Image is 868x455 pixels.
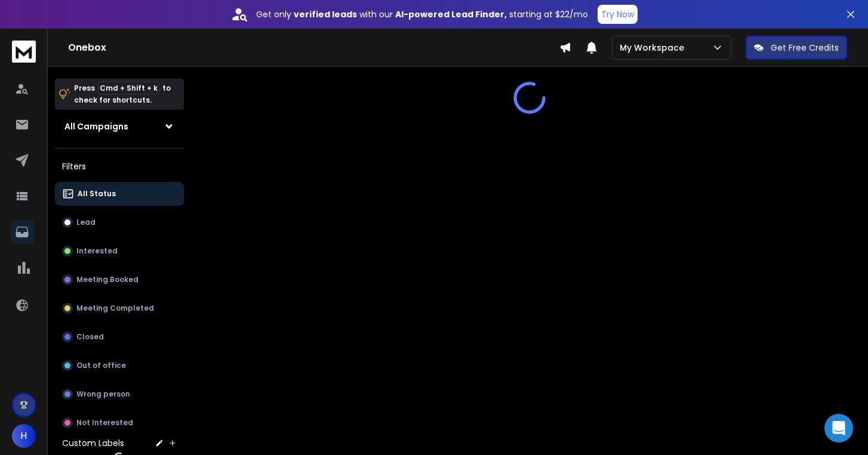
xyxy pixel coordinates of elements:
[64,120,128,132] h1: All Campaigns
[78,189,116,199] p: All Status
[620,42,689,54] p: My Workspace
[76,246,118,256] p: Interested
[55,268,184,292] button: Meeting Booked
[55,354,184,377] button: Out of office
[76,304,154,313] p: Meeting Completed
[76,389,130,399] p: Wrong person
[12,41,36,63] img: logo
[746,36,847,60] button: Get Free Credits
[824,414,853,442] div: Open Intercom Messenger
[76,418,133,428] p: Not Interested
[55,382,184,406] button: Wrong person
[598,5,638,24] button: Try Now
[395,8,507,20] strong: AI-powered Lead Finder,
[55,182,184,206] button: All Status
[771,42,839,54] p: Get Free Credits
[76,332,104,342] p: Closed
[12,424,36,448] button: H
[601,8,634,20] p: Try Now
[62,437,124,449] h3: Custom Labels
[256,8,588,20] p: Get only with our starting at $22/mo
[294,8,357,20] strong: verified leads
[76,275,138,284] p: Meeting Booked
[98,81,159,95] span: Cmd + Shift + k
[76,218,96,227] p: Lead
[74,82,171,106] p: Press to check for shortcuts.
[55,158,184,175] h3: Filters
[55,296,184,320] button: Meeting Completed
[76,361,126,370] p: Out of office
[55,411,184,435] button: Not Interested
[68,41,559,55] h1: Onebox
[55,325,184,349] button: Closed
[55,239,184,263] button: Interested
[55,114,184,138] button: All Campaigns
[55,211,184,234] button: Lead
